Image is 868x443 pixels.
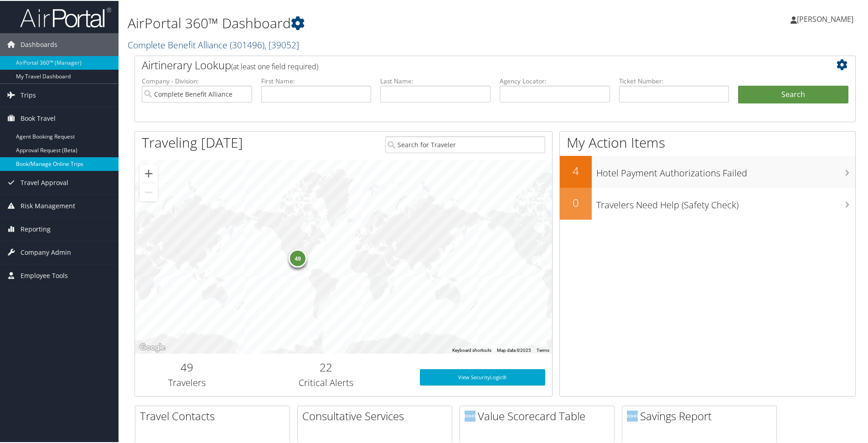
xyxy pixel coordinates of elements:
[246,376,406,388] h3: Critical Alerts
[560,187,855,219] a: 0Travelers Need Help (Safety Check)
[264,38,299,50] span: , [ 39052 ]
[21,240,71,263] span: Company Admin
[21,217,51,240] span: Reporting
[21,106,56,129] span: Book Travel
[21,170,68,193] span: Travel Approval
[128,13,618,32] h1: AirPortal 360™ Dashboard
[289,248,307,267] div: 49
[452,346,491,353] button: Keyboard shortcuts
[140,407,289,423] h2: Travel Contacts
[596,161,855,179] h3: Hotel Payment Authorizations Failed
[537,347,549,352] a: Terms (opens in new tab)
[142,76,252,85] label: Company - Division:
[497,347,531,352] span: Map data ©2025
[230,38,264,50] span: ( 301496 )
[21,32,57,55] span: Dashboards
[560,132,855,151] h1: My Action Items
[596,193,855,211] h3: Travelers Need Help (Safety Check)
[142,376,232,388] h3: Travelers
[142,132,243,151] h1: Traveling [DATE]
[738,85,848,103] button: Search
[246,359,406,374] h2: 22
[302,407,452,423] h2: Consultative Services
[142,57,788,72] h2: Airtinerary Lookup
[21,83,36,106] span: Trips
[627,410,638,421] img: domo-logo.png
[619,76,729,85] label: Ticket Number:
[465,410,475,421] img: domo-logo.png
[21,194,75,216] span: Risk Management
[560,155,855,187] a: 4Hotel Payment Authorizations Failed
[21,263,68,286] span: Employee Tools
[627,407,776,423] h2: Savings Report
[231,61,318,71] span: (at least one field required)
[139,182,158,201] button: Zoom out
[128,38,299,50] a: Complete Benefit Alliance
[137,341,167,353] img: Google
[142,359,232,374] h2: 49
[797,13,853,23] span: [PERSON_NAME]
[500,76,610,85] label: Agency Locator:
[20,6,111,27] img: airportal-logo.png
[420,368,545,385] a: View SecurityLogic®
[261,76,372,85] label: First Name:
[560,162,592,178] h2: 4
[560,194,592,210] h2: 0
[790,5,863,32] a: [PERSON_NAME]
[380,76,491,85] label: Last Name:
[465,407,614,423] h2: Value Scorecard Table
[385,135,545,152] input: Search for Traveler
[139,164,158,182] button: Zoom in
[137,341,167,353] a: Open this area in Google Maps (opens a new window)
